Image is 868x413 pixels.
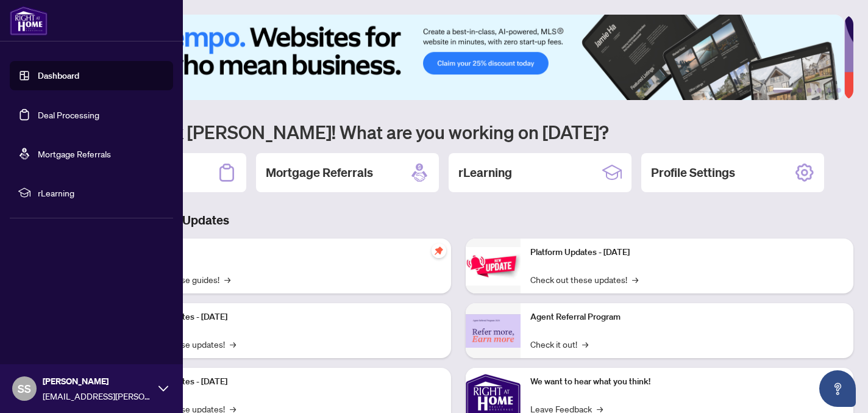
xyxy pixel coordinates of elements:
a: Mortgage Referrals [38,148,111,159]
button: 1 [773,88,792,93]
button: 4 [817,88,822,93]
span: → [632,273,638,286]
p: Agent Referral Program [530,311,844,324]
h2: Mortgage Referrals [266,164,373,181]
a: Deal Processing [38,109,99,120]
span: → [224,273,230,286]
a: Dashboard [38,70,79,81]
button: 2 [797,88,802,93]
img: Slide 0 [63,15,844,100]
span: [EMAIL_ADDRESS][PERSON_NAME][DOMAIN_NAME] [43,389,152,403]
button: 3 [807,88,812,93]
p: Platform Updates - [DATE] [530,246,844,259]
h1: Welcome back [PERSON_NAME]! What are you working on [DATE]? [63,120,853,143]
span: pushpin [432,243,446,258]
p: Platform Updates - [DATE] [128,375,441,389]
span: SS [18,380,31,397]
button: 5 [827,88,831,93]
span: → [230,337,236,351]
img: logo [10,6,48,35]
span: rLearning [38,186,165,199]
a: Check it out!→ [530,337,588,351]
span: → [582,337,588,351]
h2: rLearning [458,164,512,181]
img: Platform Updates - June 23, 2025 [466,247,521,286]
a: Check out these updates!→ [530,273,638,286]
img: Agent Referral Program [466,314,521,348]
h3: Brokerage & Industry Updates [63,212,853,229]
p: Self-Help [128,246,441,259]
p: Platform Updates - [DATE] [128,311,441,324]
button: 6 [836,88,841,93]
p: We want to hear what you think! [530,375,844,389]
span: [PERSON_NAME] [43,375,152,388]
button: Open asap [819,370,856,407]
h2: Profile Settings [651,164,735,181]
